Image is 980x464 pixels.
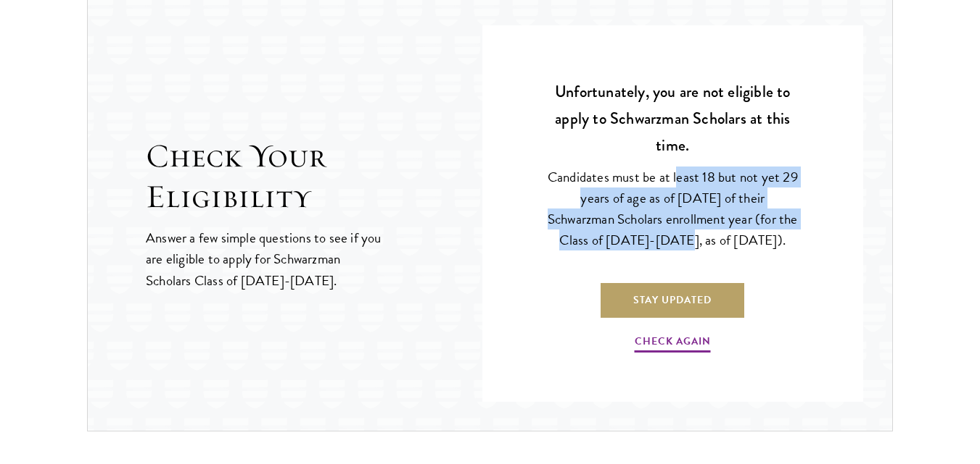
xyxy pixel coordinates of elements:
[601,283,744,318] a: Stay Updated
[146,136,482,217] h2: Check Your Eligibility
[548,166,799,250] p: Candidates must be at least 18 but not yet 29 years of age as of [DATE] of their Schwarzman Schol...
[635,332,711,355] a: Check Again
[146,227,383,290] p: Answer a few simple questions to see if you are eligible to apply for Schwarzman Scholars Class o...
[555,80,791,157] strong: Unfortunately, you are not eligible to apply to Schwarzman Scholars at this time.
